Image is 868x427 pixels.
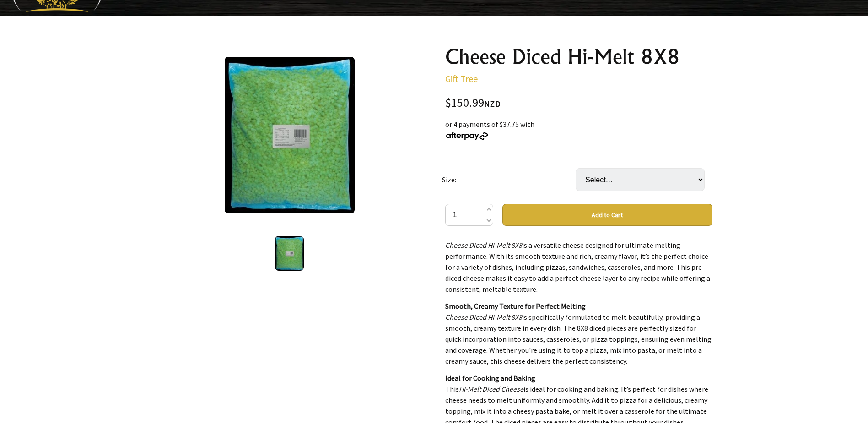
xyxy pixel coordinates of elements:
p: is specifically formulated to melt beautifully, providing a smooth, creamy texture in every dish.... [445,301,712,367]
span: NZD [484,99,501,109]
div: $150.99 [445,97,712,109]
h1: Cheese Diced Hi-Melt 8X8 [445,46,712,68]
img: Cheese Diced Hi-Melt 8X8 [225,57,355,213]
button: Add to Cart [502,204,712,226]
td: Size: [442,155,576,204]
p: is a versatile cheese designed for ultimate melting performance. With its smooth texture and rich... [445,240,712,295]
img: Cheese Diced Hi-Melt 8X8 [275,236,304,271]
div: or 4 payments of $37.75 with [445,119,712,141]
strong: Ideal for Cooking and Baking [445,373,535,383]
a: Gift Tree [445,73,478,84]
em: Cheese Diced Hi-Melt 8X8 [445,312,522,322]
em: Cheese Diced Hi-Melt 8X8 [445,241,522,250]
img: Afterpay [445,132,489,140]
strong: Smooth, Creamy Texture for Perfect Melting [445,301,586,311]
em: Hi-Melt Diced Cheese [459,384,523,394]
